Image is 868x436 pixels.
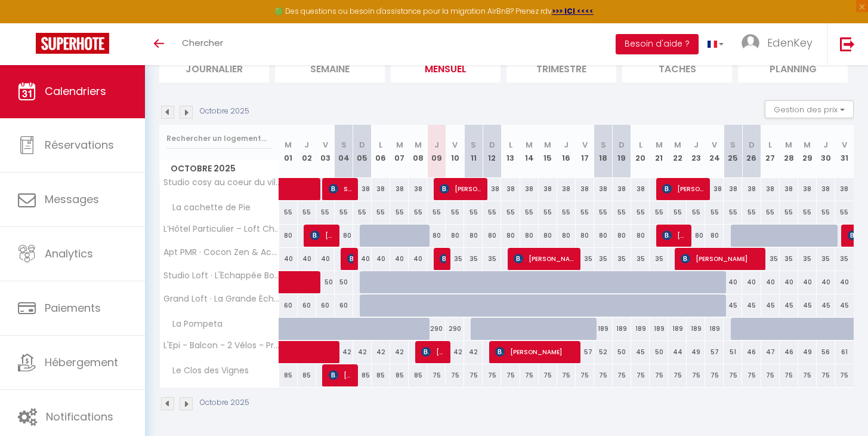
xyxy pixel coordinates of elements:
[705,225,724,247] div: 80
[761,294,780,317] div: 45
[390,248,409,270] div: 40
[409,364,427,386] div: 85
[501,178,520,200] div: 38
[705,364,724,386] div: 75
[823,139,828,151] abbr: J
[279,364,298,386] div: 85
[724,125,742,178] th: 25
[767,35,813,50] span: EdenKey
[738,53,848,82] li: Planning
[275,53,385,82] li: Semaine
[509,139,512,151] abbr: L
[613,248,631,270] div: 35
[594,225,613,247] div: 80
[329,364,353,386] span: [PERSON_NAME]
[162,318,226,331] span: La Pompeta
[761,341,780,363] div: 47
[742,294,761,317] div: 45
[557,225,576,247] div: 80
[780,248,798,270] div: 35
[742,364,761,386] div: 75
[817,125,835,178] th: 30
[539,125,557,178] th: 15
[464,125,483,178] th: 11
[798,125,817,178] th: 29
[780,364,798,386] div: 75
[674,139,681,151] abbr: M
[372,341,390,363] div: 42
[390,341,409,363] div: 42
[724,178,742,200] div: 38
[668,364,687,386] div: 75
[749,139,755,151] abbr: D
[539,225,557,247] div: 80
[724,271,742,293] div: 40
[619,139,625,151] abbr: D
[45,355,118,370] span: Hébergement
[742,341,761,363] div: 46
[639,139,642,151] abbr: L
[576,341,594,363] div: 57
[46,409,113,424] span: Notifications
[576,225,594,247] div: 80
[316,125,335,178] th: 03
[552,6,594,16] a: >>> ICI <<<<
[501,225,520,247] div: 80
[650,318,668,340] div: 189
[613,201,631,223] div: 55
[520,225,539,247] div: 80
[650,248,668,270] div: 35
[724,364,742,386] div: 75
[162,248,281,257] span: Apt PMR · Cocon Zen & Accessible
[483,125,501,178] th: 12
[323,139,328,151] abbr: V
[840,36,855,51] img: logout
[650,341,668,363] div: 50
[582,139,588,151] abbr: V
[594,248,613,270] div: 35
[446,341,464,363] div: 42
[409,248,427,270] div: 40
[681,247,761,270] span: [PERSON_NAME]
[162,225,281,234] span: L’Hôtel Particulier – Loft Chic au [GEOGRAPHIC_DATA]
[396,139,403,151] abbr: M
[780,125,798,178] th: 28
[446,225,464,247] div: 80
[446,201,464,223] div: 55
[372,248,390,270] div: 40
[372,364,390,386] div: 85
[798,248,817,270] div: 35
[594,178,613,200] div: 38
[705,125,724,178] th: 24
[761,178,780,200] div: 38
[798,271,817,293] div: 40
[279,225,298,247] div: 80
[166,128,272,149] input: Rechercher un logement...
[427,225,446,247] div: 80
[495,340,575,363] span: [PERSON_NAME]
[687,364,705,386] div: 75
[159,53,269,82] li: Journalier
[298,125,316,178] th: 02
[780,294,798,317] div: 45
[733,23,827,65] a: ... EdenKey
[501,125,520,178] th: 13
[539,201,557,223] div: 55
[200,397,249,409] p: Octobre 2025
[761,248,780,270] div: 35
[835,271,854,293] div: 40
[391,53,501,82] li: Mensuel
[298,248,316,270] div: 40
[464,225,483,247] div: 80
[668,125,687,178] th: 22
[335,125,353,178] th: 04
[785,139,792,151] abbr: M
[501,364,520,386] div: 75
[464,364,483,386] div: 75
[353,201,372,223] div: 55
[613,364,631,386] div: 75
[835,201,854,223] div: 55
[440,247,446,270] span: [PERSON_NAME]
[798,364,817,386] div: 75
[662,177,705,200] span: [PERSON_NAME]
